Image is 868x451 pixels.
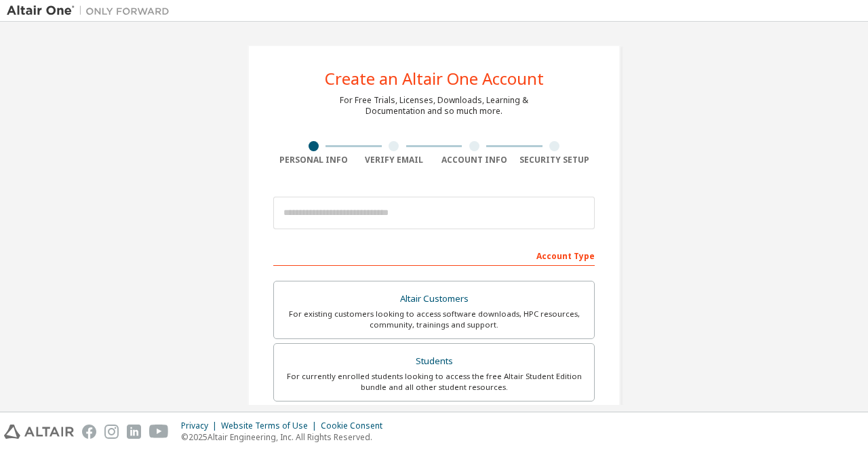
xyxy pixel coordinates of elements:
[354,155,435,165] div: Verify Email
[321,420,391,431] div: Cookie Consent
[515,155,595,165] div: Security Setup
[149,425,169,439] img: youtube.svg
[181,431,391,443] p: © 2025 Altair Engineering, Inc. All Rights Reserved.
[273,244,595,266] div: Account Type
[282,290,586,309] div: Altair Customers
[325,71,544,87] div: Create an Altair One Account
[4,425,74,439] img: altair_logo.svg
[282,352,586,371] div: Students
[282,371,586,393] div: For currently enrolled students looking to access the free Altair Student Edition bundle and all ...
[127,425,141,439] img: linkedin.svg
[104,425,119,439] img: instagram.svg
[181,420,221,431] div: Privacy
[434,155,515,165] div: Account Info
[340,95,528,117] div: For Free Trials, Licenses, Downloads, Learning & Documentation and so much more.
[7,4,176,18] img: Altair One
[273,155,354,165] div: Personal Info
[282,309,586,330] div: For existing customers looking to access software downloads, HPC resources, community, trainings ...
[82,425,96,439] img: facebook.svg
[221,420,321,431] div: Website Terms of Use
